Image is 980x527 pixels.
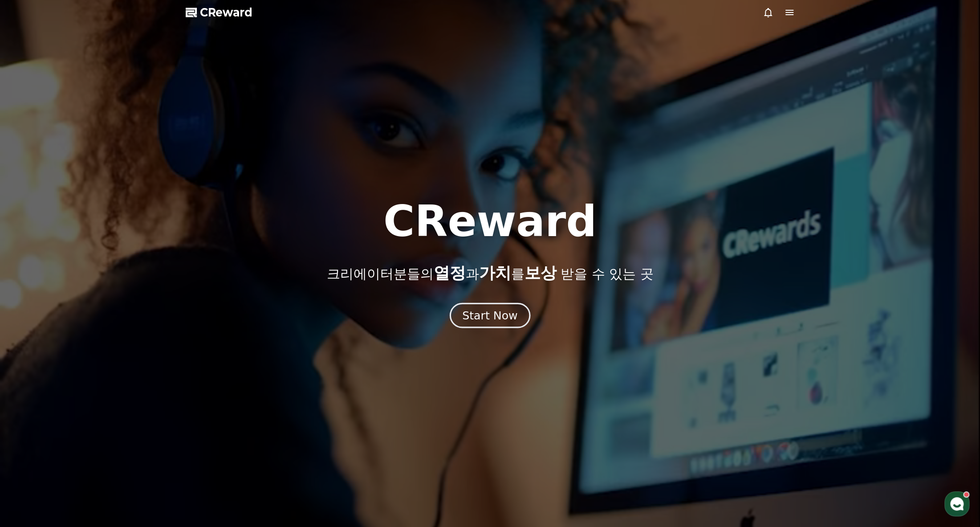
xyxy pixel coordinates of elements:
a: Start Now [451,312,529,321]
span: 열정 [433,264,465,282]
span: 대화 [81,296,92,303]
span: 설정 [138,296,148,303]
a: CReward [186,5,252,20]
span: 홈 [28,296,33,303]
span: CReward [200,5,252,20]
span: 보상 [524,264,556,282]
div: Start Now [462,308,517,323]
a: 홈 [3,282,59,305]
button: Start Now [450,302,530,328]
a: 설정 [115,282,171,305]
a: 대화 [59,282,115,305]
span: 가치 [479,264,511,282]
p: 크리에이터분들의 과 를 받을 수 있는 곳 [326,264,653,282]
h1: CReward [383,200,597,243]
